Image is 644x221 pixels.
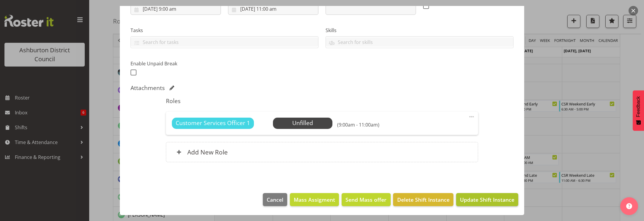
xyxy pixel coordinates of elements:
button: Update Shift Instance [456,193,518,206]
input: Click to select... [131,3,221,15]
span: Unfilled [292,119,313,127]
span: Customer Services Officer 1 [176,119,250,127]
input: Click to select... [228,3,318,15]
input: Search for skills [326,37,513,47]
label: Tasks [131,27,318,34]
button: Delete Shift Instance [393,193,453,206]
button: Mass Assigment [290,193,339,206]
h5: Roles [166,97,478,105]
h5: Attachments [131,84,165,91]
span: Cancel [267,196,283,203]
img: help-xxl-2.png [626,203,632,209]
label: Enable Unpaid Break [131,60,221,67]
input: Search for tasks [131,37,318,47]
button: Feedback - Show survey [633,90,644,131]
span: Delete Shift Instance [397,196,450,203]
h6: (9:00am - 11:00am) [337,122,379,128]
button: Send Mass offer [342,193,390,206]
h6: Add New Role [187,148,228,156]
span: Mass Assigment [294,196,335,203]
label: Skills [326,27,513,34]
span: Update Shift Instance [460,196,514,203]
span: Feedback [636,96,641,117]
button: Cancel [263,193,287,206]
span: Send Mass offer [345,196,387,203]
